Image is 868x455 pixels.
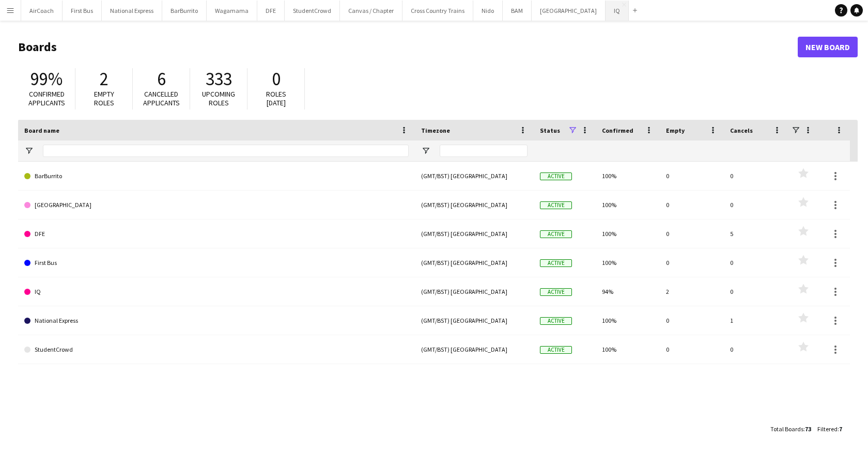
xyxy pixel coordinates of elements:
[415,191,534,219] div: (GMT/BST) [GEOGRAPHIC_DATA]
[24,277,409,306] a: IQ
[596,248,660,277] div: 100%
[660,335,724,364] div: 0
[817,419,842,439] div: :
[24,127,59,134] span: Board name
[157,68,166,90] span: 6
[24,191,409,219] a: [GEOGRAPHIC_DATA]
[143,89,180,107] span: Cancelled applicants
[43,145,409,157] input: Board name Filter Input
[63,1,102,21] button: First Bus
[18,39,798,55] h1: Boards
[540,127,560,134] span: Status
[415,162,534,190] div: (GMT/BST) [GEOGRAPHIC_DATA]
[660,306,724,335] div: 0
[30,68,63,90] span: 99%
[340,1,402,21] button: Canvas / Chapter
[540,172,572,180] span: Active
[660,191,724,219] div: 0
[596,277,660,306] div: 94%
[596,335,660,364] div: 100%
[503,1,532,21] button: BAM
[596,162,660,190] div: 100%
[415,335,534,364] div: (GMT/BST) [GEOGRAPHIC_DATA]
[202,89,235,107] span: Upcoming roles
[532,1,606,21] button: [GEOGRAPHIC_DATA]
[596,306,660,335] div: 100%
[100,68,109,90] span: 2
[24,306,409,335] a: National Express
[724,306,788,335] div: 1
[724,248,788,277] div: 0
[257,1,285,21] button: DFE
[24,335,409,364] a: StudentCrowd
[540,259,572,267] span: Active
[24,219,409,248] a: DFE
[421,146,430,155] button: Open Filter Menu
[473,1,503,21] button: Nido
[660,162,724,190] div: 0
[724,335,788,364] div: 0
[272,68,281,90] span: 0
[421,127,450,134] span: Timezone
[207,1,257,21] button: Wagamama
[21,1,63,21] button: AirCoach
[28,89,65,107] span: Confirmed applicants
[730,127,753,134] span: Cancels
[540,288,572,296] span: Active
[724,219,788,248] div: 5
[540,201,572,209] span: Active
[724,277,788,306] div: 0
[660,219,724,248] div: 0
[770,425,803,433] span: Total Boards
[162,1,207,21] button: BarBurrito
[666,127,685,134] span: Empty
[724,191,788,219] div: 0
[798,37,858,57] a: New Board
[440,145,528,157] input: Timezone Filter Input
[206,68,232,90] span: 333
[724,162,788,190] div: 0
[402,1,473,21] button: Cross Country Trains
[285,1,340,21] button: StudentCrowd
[24,146,34,155] button: Open Filter Menu
[660,248,724,277] div: 0
[102,1,162,21] button: National Express
[266,89,286,107] span: Roles [DATE]
[602,127,633,134] span: Confirmed
[415,277,534,306] div: (GMT/BST) [GEOGRAPHIC_DATA]
[415,219,534,248] div: (GMT/BST) [GEOGRAPHIC_DATA]
[24,162,409,191] a: BarBurrito
[540,346,572,354] span: Active
[596,191,660,219] div: 100%
[817,425,838,433] span: Filtered
[606,1,629,21] button: IQ
[839,425,842,433] span: 7
[770,419,811,439] div: :
[94,89,114,107] span: Empty roles
[415,306,534,335] div: (GMT/BST) [GEOGRAPHIC_DATA]
[596,219,660,248] div: 100%
[660,277,724,306] div: 2
[540,317,572,325] span: Active
[24,248,409,277] a: First Bus
[805,425,811,433] span: 73
[415,248,534,277] div: (GMT/BST) [GEOGRAPHIC_DATA]
[540,230,572,238] span: Active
